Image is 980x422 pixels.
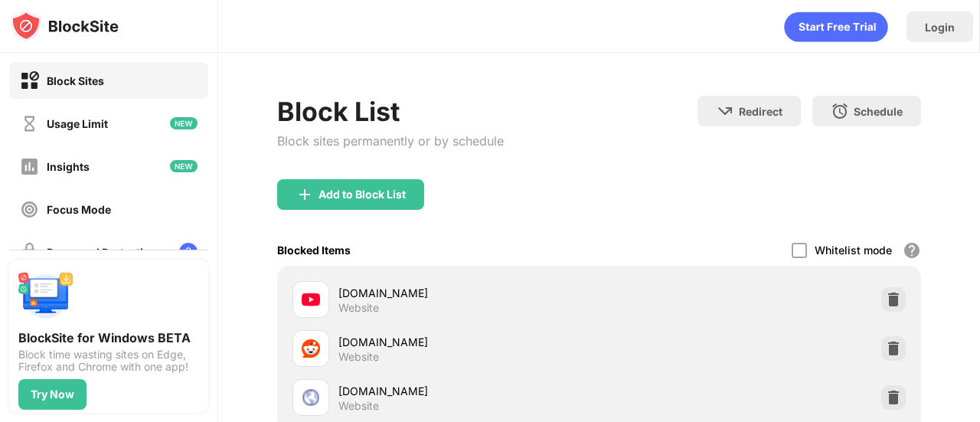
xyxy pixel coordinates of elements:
img: favicons [302,290,320,309]
img: lock-menu.svg [179,243,198,261]
div: [DOMAIN_NAME] [338,383,599,399]
img: block-on.svg [20,71,39,90]
div: [DOMAIN_NAME] [338,334,599,350]
img: favicons [302,388,320,407]
img: favicons [302,339,320,358]
div: Block time wasting sites on Edge, Firefox and Chrome with one app! [18,348,199,373]
div: Redirect [739,105,782,118]
div: Website [338,399,379,413]
img: logo-blocksite.svg [11,11,119,41]
div: Block List [277,96,504,127]
div: Insights [47,160,90,173]
img: push-desktop.svg [18,269,73,324]
div: Blocked Items [277,244,351,257]
div: Block sites permanently or by schedule [277,133,504,149]
div: Add to Block List [318,188,406,201]
div: Focus Mode [47,203,111,216]
div: [DOMAIN_NAME] [338,285,599,301]
div: Block Sites [47,74,104,87]
div: Whitelist mode [815,244,892,257]
img: new-icon.svg [170,160,198,172]
div: Login [925,21,955,34]
div: BlockSite for Windows BETA [18,330,199,345]
img: insights-off.svg [20,157,39,176]
div: Website [338,301,379,315]
div: Website [338,350,379,364]
div: Try Now [31,388,74,401]
div: Schedule [854,105,903,118]
img: password-protection-off.svg [20,243,39,262]
img: focus-off.svg [20,200,39,219]
div: Password Protection [47,246,157,259]
img: time-usage-off.svg [20,114,39,133]
img: new-icon.svg [170,117,198,129]
div: animation [784,11,888,42]
div: Usage Limit [47,117,108,130]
